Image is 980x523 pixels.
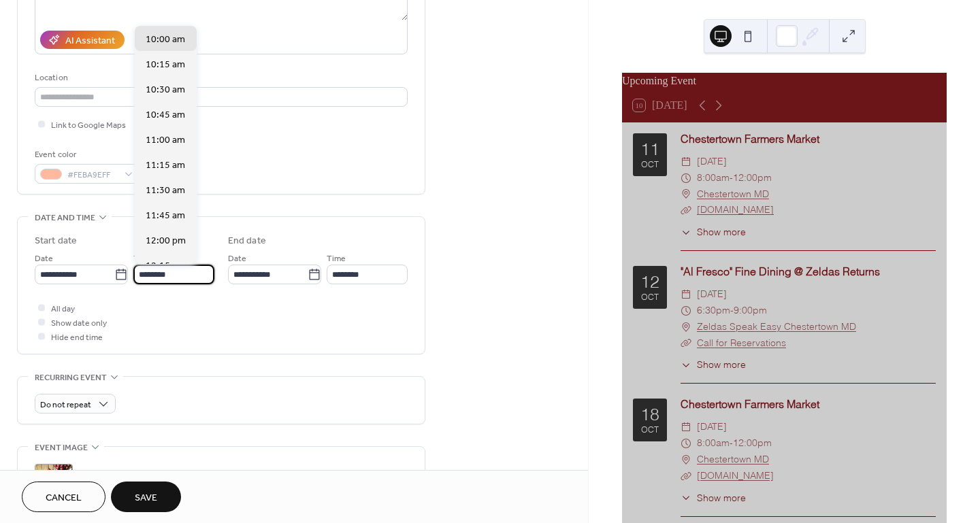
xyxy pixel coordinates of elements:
[135,491,157,505] span: Save
[681,202,691,218] div: ​
[681,491,746,505] button: ​Show more
[681,132,819,146] a: Chestertown Farmers Market
[697,337,786,349] a: Call for Reservations
[67,168,118,182] span: #FEBA9EFF
[697,154,727,170] span: [DATE]
[146,83,185,97] span: 10:30 am
[697,435,730,452] span: 8:00am
[733,435,772,452] span: 12:00pm
[681,358,746,372] button: ​Show more
[681,491,691,505] div: ​
[146,133,185,148] span: 11:00 am
[146,158,185,173] span: 11:15 am
[681,303,691,319] div: ​
[641,161,659,169] div: Oct
[35,252,53,266] span: Date
[730,170,733,186] span: -
[681,468,691,484] div: ​
[228,234,266,248] div: End date
[327,252,346,266] span: Time
[697,319,856,335] a: Zeldas Speak Easy Chestertown MD
[622,73,947,89] div: Upcoming Event
[681,286,691,303] div: ​
[681,225,746,239] button: ​Show more
[641,426,659,435] div: Oct
[111,482,181,512] button: Save
[51,118,126,133] span: Link to Google Maps
[641,293,659,302] div: Oct
[730,435,733,452] span: -
[681,154,691,170] div: ​
[22,482,105,512] button: Cancel
[51,331,103,345] span: Hide end time
[640,406,659,423] div: 18
[146,184,185,198] span: 11:30 am
[133,252,152,266] span: Time
[681,335,691,352] div: ​
[697,225,746,239] span: Show more
[681,186,691,203] div: ​
[35,71,405,85] div: Location
[51,316,107,331] span: Show date only
[65,34,115,48] div: AI Assistant
[146,108,185,122] span: 10:45 am
[681,358,691,372] div: ​
[681,319,691,335] div: ​
[51,302,75,316] span: All day
[35,234,77,248] div: Start date
[146,58,185,72] span: 10:15 am
[697,491,746,505] span: Show more
[697,203,774,216] a: [DOMAIN_NAME]
[46,491,82,505] span: Cancel
[40,31,125,49] button: AI Assistant
[146,33,185,47] span: 10:00 am
[697,186,769,203] a: Chestertown MD
[146,209,185,223] span: 11:45 am
[697,452,769,468] a: Chestertown MD
[681,225,691,239] div: ​
[35,441,88,455] span: Event image
[640,141,659,158] div: 11
[681,419,691,435] div: ​
[697,469,774,482] a: [DOMAIN_NAME]
[228,252,246,266] span: Date
[697,358,746,372] span: Show more
[697,419,727,435] span: [DATE]
[146,259,186,273] span: 12:15 pm
[734,303,767,319] span: 9:00pm
[681,397,819,411] a: Chestertown Farmers Market
[681,435,691,452] div: ​
[733,170,772,186] span: 12:00pm
[35,211,95,225] span: Date and time
[681,170,691,186] div: ​
[730,303,734,319] span: -
[697,170,730,186] span: 8:00am
[35,148,137,162] div: Event color
[697,303,730,319] span: 6:30pm
[681,265,880,278] a: "Al Fresco" Fine Dining @ Zeldas Returns
[640,273,659,290] div: 12
[697,286,727,303] span: [DATE]
[40,397,91,413] span: Do not repeat
[146,234,186,248] span: 12:00 pm
[35,371,107,385] span: Recurring event
[35,464,73,502] div: ;
[681,452,691,468] div: ​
